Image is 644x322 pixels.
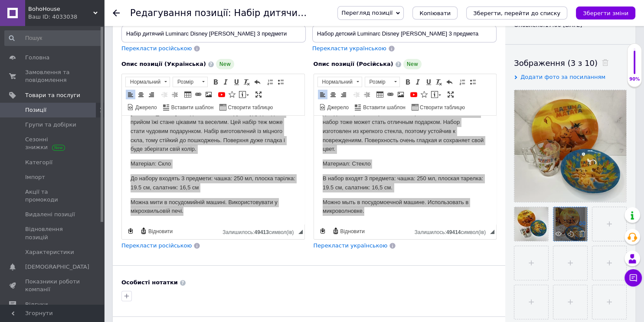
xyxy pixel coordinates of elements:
a: По центру [328,90,338,99]
a: Підкреслений (Ctrl+U) [424,77,433,87]
div: 90% Якість заповнення [627,43,642,87]
span: Додати фото за посиланням [520,74,605,80]
p: Матеріал: Скло [9,44,174,53]
a: По лівому краю [318,90,327,99]
a: Вставити/видалити маркований список [276,77,285,87]
span: Джерело [326,104,349,111]
a: Додати відео з YouTube [217,90,226,99]
span: Опис позиції (Українська) [121,61,206,67]
span: Перекласти українською [312,45,386,52]
span: New [216,59,234,69]
span: Копіювати [419,10,451,16]
a: Вставити/Редагувати посилання (Ctrl+L) [193,90,203,99]
span: Категорії [25,159,52,166]
a: Вставити шаблон [353,102,407,112]
div: Повернутися назад [113,10,120,16]
span: Товари та послуги [25,91,80,99]
a: Видалити форматування [434,77,444,87]
p: В набор входят 3 предмета: чашка: 250 мл, плоская тарелка: 19.5 см, салатник: 16,5 см. [9,59,174,77]
a: Нормальний [317,77,362,87]
a: Максимізувати [254,90,263,99]
a: Зображення [396,90,405,99]
a: Збільшити відступ [170,90,180,99]
a: Нормальний [125,77,170,87]
button: Зберегти, перейти до списку [466,7,567,20]
span: Вставити шаблон [362,104,405,111]
a: Створити таблицю [218,102,274,112]
i: Зберегти, перейти до списку [473,10,560,16]
a: Відновити [331,226,366,236]
a: Таблиця [375,90,385,99]
iframe: Редактор, FBF149A1-9B98-4F85-A7D9-3CFE4E4ABBB9 [122,116,304,224]
a: Створити таблицю [410,102,466,112]
a: Відновити [139,226,174,236]
span: Видалені позиції [25,211,75,218]
span: Замовлення та повідомлення [25,68,80,84]
span: Створити таблицю [226,104,273,111]
input: Наприклад, H&M жіноча сукня зелена 38 розмір вечірня максі з блискітками [121,25,306,42]
span: Потягніть для зміни розмірів [490,230,494,234]
a: Вставити іконку [227,90,237,99]
p: Материал: Стекло [9,44,174,53]
input: Наприклад, H&M жіноча сукня зелена 38 розмір вечірня максі з блискітками [312,25,497,42]
span: Головна [25,54,49,62]
b: Особисті нотатки [121,279,178,286]
h1: Редагування позиції: Набір дитячий Luminarc Disney Lion King 3 предмети [130,8,520,18]
iframe: Редактор, 6EC1A90F-ABB2-4BA0-AD9B-C7A695694EE4 [314,116,497,224]
span: Розмір [365,77,391,87]
p: До набору входять 3 предмети: чашка: 250 мл, плоска тарілка: 19.5 см, салатник: 16,5 см [9,59,174,77]
a: По центру [136,90,146,99]
a: Жирний (Ctrl+B) [211,77,220,87]
span: Вставити шаблон [170,104,214,111]
span: Відновлення позицій [25,225,80,241]
span: Сезонні знижки [25,136,80,151]
a: Вставити/Редагувати посилання (Ctrl+L) [386,90,395,99]
span: Потягніть для зміни розмірів [298,230,303,234]
span: Акції та промокоди [25,188,80,204]
a: Вставити повідомлення [238,90,250,99]
span: Перекласти російською [121,45,192,52]
span: Перекласти українською [314,242,388,249]
span: Джерело [134,104,157,111]
a: Курсив (Ctrl+I) [413,77,423,87]
a: Курсив (Ctrl+I) [221,77,231,87]
span: Перекласти російською [121,242,192,249]
a: Вставити/видалити нумерований список [265,77,275,87]
span: New [403,59,422,69]
p: Можно мыть в посудомоечной машине. Использовать в микроволновке. [9,82,174,101]
a: Зображення [204,90,213,99]
a: Підкреслений (Ctrl+U) [232,77,241,87]
a: Вставити повідомлення [430,90,442,99]
span: 49414 [446,229,461,235]
div: Ваш ID: 4033038 [28,13,104,21]
button: Зберегти зміни [576,7,635,20]
a: Жирний (Ctrl+B) [403,77,412,87]
a: Повернути (Ctrl+Z) [445,77,454,87]
span: Характеристики [25,248,74,256]
button: Чат з покупцем [624,269,642,286]
a: Зробити резервну копію зараз [126,226,135,236]
a: Вставити шаблон [162,102,215,112]
a: Розмір [365,77,400,87]
span: Групи та добірки [25,121,76,129]
a: Розмір [173,77,208,87]
span: Позиції [25,106,46,114]
a: Зробити резервну копію зараз [318,226,327,236]
a: Збільшити відступ [362,90,372,99]
span: Відновити [147,228,173,235]
a: Джерело [126,102,158,112]
div: Кiлькiсть символiв [222,227,298,235]
a: Джерело [318,102,350,112]
span: Імпорт [25,173,45,181]
span: Створити таблицю [418,104,465,111]
a: Повернути (Ctrl+Z) [252,77,262,87]
span: BohoHouse [28,5,93,13]
span: Нормальний [126,77,161,87]
p: Можна мити в посудомийній машині. Використовувати у мікрохвильовій печі. [9,82,174,101]
span: Показники роботи компанії [25,278,80,293]
a: По правому краю [147,90,156,99]
i: Зберегти зміни [583,10,628,16]
span: Перегляд позиції [341,10,392,16]
a: Додати відео з YouTube [409,90,418,99]
span: Нормальний [318,77,353,87]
